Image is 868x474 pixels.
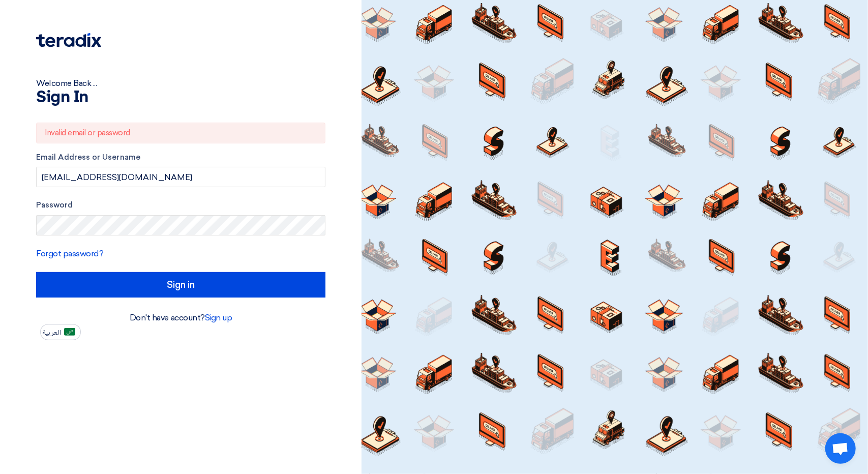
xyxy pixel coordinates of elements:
span: العربية [43,329,61,336]
label: Email Address or Username [36,152,325,163]
a: Sign up [205,313,232,322]
a: Forgot password? [36,249,103,258]
input: Sign in [36,272,325,298]
img: ar-AR.png [64,328,75,336]
a: Open chat [825,433,856,464]
img: Teradix logo [36,33,101,47]
label: Password [36,199,325,211]
div: Invalid email or password [36,123,325,143]
div: Don't have account? [36,312,325,324]
input: Enter your business email or username [36,167,325,187]
button: العربية [40,324,81,340]
div: Welcome Back ... [36,77,325,90]
h1: Sign In [36,90,325,106]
